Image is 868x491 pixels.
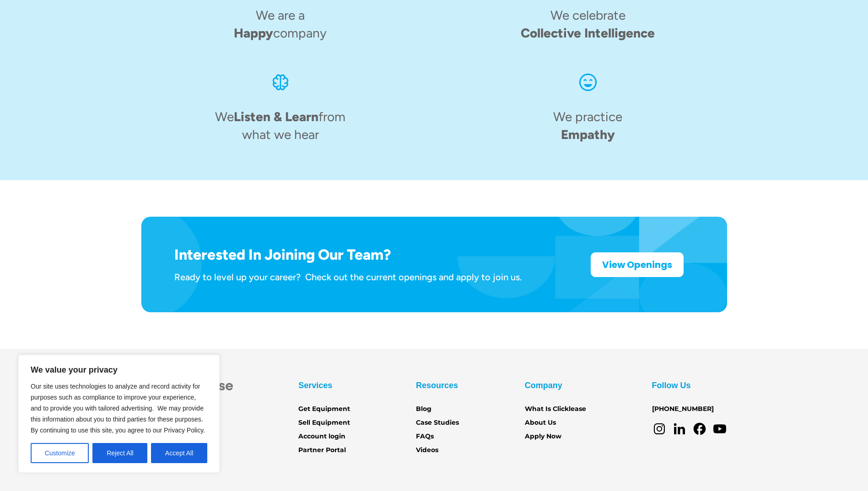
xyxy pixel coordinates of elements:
[31,383,205,434] span: Our site uses technologies to analyze and record activity for purposes such as compliance to impr...
[525,378,562,393] div: Company
[652,378,691,393] div: Follow Us
[234,25,273,41] span: Happy
[591,252,684,277] a: View Openings
[416,378,458,393] div: Resources
[234,109,318,124] span: Listen & Learn
[602,258,672,271] strong: View Openings
[298,418,350,428] a: Sell Equipment
[31,364,207,375] p: We value your privacy
[92,443,147,463] button: Reject All
[525,404,586,414] a: What Is Clicklease
[174,246,522,263] h1: Interested In Joining Our Team?
[151,443,207,463] button: Accept All
[553,108,622,144] h4: We practice
[416,432,434,442] a: FAQs
[416,418,459,428] a: Case Studies
[31,443,89,463] button: Customize
[525,432,561,442] a: Apply Now
[18,355,220,473] div: We value your privacy
[521,6,655,42] h4: We celebrate
[174,271,522,283] div: Ready to level up your career? Check out the current openings and apply to join us.
[298,378,332,393] div: Services
[521,25,655,41] span: Collective Intelligence
[298,445,346,455] a: Partner Portal
[652,404,714,414] a: [PHONE_NUMBER]
[212,108,349,144] h4: We from what we hear
[270,71,291,93] img: An icon of a brain
[298,432,345,442] a: Account login
[234,6,327,42] h4: We are a company
[416,404,431,414] a: Blog
[577,71,599,93] img: Smiling face icon
[298,404,350,414] a: Get Equipment
[416,445,438,455] a: Videos
[525,418,556,428] a: About Us
[561,127,615,142] span: Empathy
